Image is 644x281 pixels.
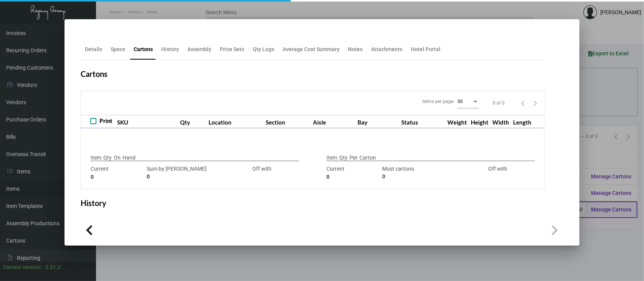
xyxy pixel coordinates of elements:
[469,115,490,128] th: Height
[91,165,143,181] div: Current
[123,154,136,162] p: Hand
[457,99,463,104] span: 50
[81,69,108,78] h2: Cartons
[517,97,529,109] button: Previous page
[111,45,125,53] div: Specs
[85,45,102,53] div: Details
[326,154,337,162] p: Item
[359,154,376,162] p: Carton
[283,45,339,53] div: Average Cost Summary
[472,165,524,181] div: Off with
[348,45,363,53] div: Notes
[91,154,101,162] p: Item
[3,263,42,271] div: Current version:
[253,45,274,53] div: Qty Logs
[457,98,479,105] mat-select: Items per page:
[371,45,402,53] div: Attachments
[356,115,400,128] th: Bay
[207,115,264,128] th: Location
[382,165,468,181] div: Most cartons
[220,45,244,53] div: Price Sets
[490,115,511,128] th: Width
[529,97,541,109] button: Next page
[115,115,178,128] th: SKU
[399,115,445,128] th: Status
[134,45,153,53] div: Cartons
[187,45,211,53] div: Assembly
[326,165,379,181] div: Current
[236,165,288,181] div: Off with
[161,45,179,53] div: History
[445,115,469,128] th: Weight
[264,115,311,128] th: Section
[339,154,348,162] p: Qty
[311,115,356,128] th: Aisle
[493,100,505,106] div: 0 of 0
[511,115,533,128] th: Length
[81,198,106,208] h2: History
[349,154,358,162] p: Per
[422,98,454,105] div: Items per page:
[114,154,121,162] p: On
[178,115,207,128] th: Qty
[99,116,112,126] span: Print
[147,165,232,181] div: Sum by [PERSON_NAME]
[45,263,61,271] div: 0.51.2
[103,154,112,162] p: Qty
[411,45,440,53] div: Hotel Portal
